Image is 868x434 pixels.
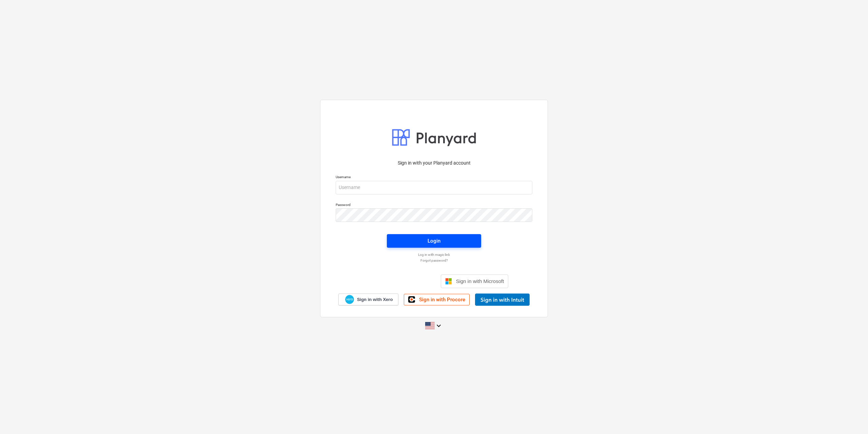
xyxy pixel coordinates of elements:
p: Username [336,175,532,181]
div: Login [428,237,440,245]
span: Sign in with Microsoft [456,278,504,284]
span: Sign in with Procore [419,297,465,303]
iframe: Sign in with Google Button [356,274,439,289]
img: Xero logo [345,295,354,304]
i: keyboard_arrow_down [435,322,443,330]
button: Login [387,234,481,248]
img: Microsoft logo [445,278,452,285]
a: Sign in with Xero [338,294,399,305]
p: Sign in with your Planyard account [336,159,532,167]
a: Forgot password? [332,258,536,263]
p: Password [336,203,532,208]
iframe: Chat Widget [834,401,868,434]
input: Username [336,181,532,194]
a: Log in with magic link [332,252,536,257]
a: Sign in with Procore [404,294,470,305]
span: Sign in with Xero [357,297,393,303]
